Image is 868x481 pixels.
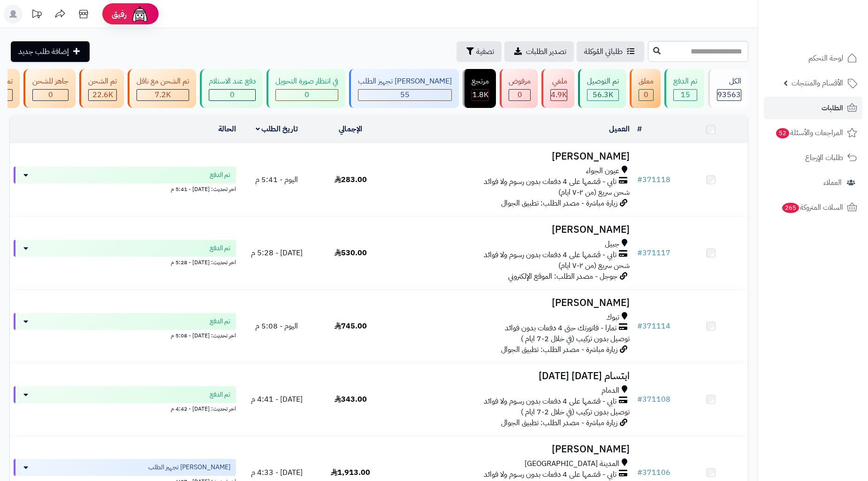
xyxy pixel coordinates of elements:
span: العملاء [823,176,842,189]
span: 343.00 [335,394,367,405]
span: إضافة طلب جديد [18,46,69,57]
div: اخر تحديث: [DATE] - 5:41 م [14,183,236,193]
span: 1,913.00 [331,467,370,478]
div: 0 [276,90,338,100]
span: 745.00 [335,321,367,332]
a: الطلبات [764,97,862,119]
span: 56.3K [593,89,613,100]
span: الأقسام والمنتجات [792,76,843,90]
span: # [637,174,642,185]
div: اخر تحديث: [DATE] - 5:08 م [14,330,236,340]
div: 22566 [89,90,116,100]
img: logo-2.png [804,10,859,30]
div: 15 [674,90,697,100]
div: معلق [639,76,654,87]
span: جوجل - مصدر الطلب: الموقع الإلكتروني [508,271,617,282]
a: #371118 [637,174,670,185]
span: تابي - قسّمها على 4 دفعات بدون رسوم ولا فوائد [484,396,617,407]
span: تم الدفع [210,317,230,326]
span: تابي - قسّمها على 4 دفعات بدون رسوم ولا فوائد [484,250,617,260]
a: ملغي 4.9K [540,69,576,108]
a: تم الشحن مع ناقل 7.2K [126,69,198,108]
a: العملاء [764,171,862,194]
a: تم التوصيل 56.3K [576,69,628,108]
span: [DATE] - 4:33 م [251,467,303,478]
span: تصدير الطلبات [526,46,566,57]
span: # [637,247,642,259]
span: تم الدفع [210,170,230,180]
a: طلباتي المُوكلة [577,41,644,62]
span: [PERSON_NAME] تجهيز الطلب [148,463,230,472]
span: اليوم - 5:08 م [255,321,298,332]
div: 0 [33,90,68,100]
span: زيارة مباشرة - مصدر الطلب: تطبيق الجوال [501,417,617,428]
div: تم الشحن [88,76,117,87]
a: لوحة التحكم [764,47,862,69]
a: #371106 [637,467,670,478]
span: توصيل بدون تركيب (في خلال 2-7 ايام ) [521,406,630,418]
div: اخر تحديث: [DATE] - 4:42 م [14,403,236,413]
span: # [637,467,642,478]
span: 283.00 [335,174,367,185]
span: رفيق [112,8,127,20]
span: 22.6K [92,89,113,100]
span: المدينة [GEOGRAPHIC_DATA] [525,458,619,469]
span: الطلبات [822,101,843,115]
div: تم التوصيل [587,76,619,87]
span: 7.2K [155,89,171,100]
span: طلباتي المُوكلة [584,46,623,57]
h3: ابتسام [DATE] [DATE] [391,371,630,382]
div: في انتظار صورة التحويل [275,76,338,87]
span: تم الدفع [210,390,230,399]
span: شحن سريع (من ٢-٧ ايام) [558,260,630,271]
a: مرفوض 0 [498,69,540,108]
a: في انتظار صورة التحويل 0 [265,69,347,108]
a: السلات المتروكة265 [764,196,862,219]
a: مرتجع 1.8K [461,69,498,108]
div: 4944 [551,90,567,100]
a: معلق 0 [628,69,662,108]
a: العميل [609,123,630,135]
a: #371108 [637,394,670,405]
a: الكل93563 [706,69,750,108]
a: طلبات الإرجاع [764,146,862,169]
a: [PERSON_NAME] تجهيز الطلب 55 [347,69,461,108]
span: زيارة مباشرة - مصدر الطلب: تطبيق الجوال [501,198,617,209]
div: دفع عند الاستلام [209,76,256,87]
span: [DATE] - 4:41 م [251,394,303,405]
a: دفع عند الاستلام 0 [198,69,265,108]
span: زيارة مباشرة - مصدر الطلب: تطبيق الجوال [501,344,617,355]
div: [PERSON_NAME] تجهيز الطلب [358,76,452,87]
span: تابي - قسّمها على 4 دفعات بدون رسوم ولا فوائد [484,176,617,187]
div: 55 [358,90,451,100]
h3: [PERSON_NAME] [391,224,630,235]
div: اخر تحديث: [DATE] - 5:28 م [14,257,236,267]
a: إضافة طلب جديد [11,41,90,62]
span: [DATE] - 5:28 م [251,247,303,259]
div: 0 [639,90,653,100]
span: 530.00 [335,247,367,259]
div: مرفوض [509,76,531,87]
div: جاهز للشحن [32,76,69,87]
a: # [637,123,642,135]
div: 0 [209,90,255,100]
span: 0 [48,89,53,100]
a: تم الدفع 15 [662,69,706,108]
span: طلبات الإرجاع [805,151,843,164]
span: 265 [781,202,799,214]
span: جبيل [605,239,619,250]
span: # [637,394,642,405]
h3: [PERSON_NAME] [391,444,630,455]
a: المراجعات والأسئلة52 [764,122,862,144]
button: تصفية [457,41,502,62]
span: تصفية [476,46,494,57]
span: 1.8K [472,89,488,100]
a: الحالة [218,123,236,135]
span: الدمام [602,385,619,396]
span: اليوم - 5:41 م [255,174,298,185]
span: السلات المتروكة [781,201,843,214]
span: 0 [518,89,522,100]
a: تم الشحن 22.6K [77,69,126,108]
a: #371114 [637,321,670,332]
img: ai-face.png [130,5,149,23]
